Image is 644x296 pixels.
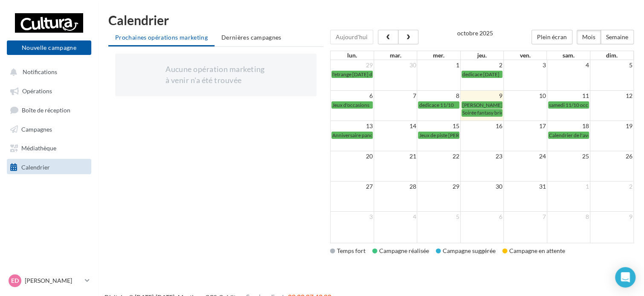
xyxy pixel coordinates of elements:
[504,151,547,162] td: 24
[460,121,503,132] td: 16
[419,102,453,108] span: dedicace 11/10
[590,212,633,222] td: 9
[504,212,547,222] td: 7
[590,60,633,70] td: 5
[115,34,208,41] span: Prochaines opérations marketing
[331,51,374,60] th: lun.
[460,151,503,162] td: 23
[531,30,572,44] button: Plein écran
[331,60,374,70] td: 29
[590,181,633,192] td: 2
[547,181,590,192] td: 1
[331,121,374,132] td: 13
[332,132,376,138] span: Anniversaire panda
[417,91,460,101] td: 8
[547,60,590,70] td: 4
[374,181,417,192] td: 28
[23,68,57,75] span: Notifications
[165,64,266,86] div: Aucune opération marketing à venir n'a été trouvée
[7,273,91,289] a: ED [PERSON_NAME]
[504,51,547,60] th: ven.
[504,91,547,101] td: 10
[374,121,417,132] td: 14
[331,151,374,162] td: 20
[221,34,281,41] span: Dernières campagnes
[5,159,93,174] a: Calendrier
[462,71,499,78] span: dedicace [DATE]
[461,71,502,78] a: dedicace [DATE]
[331,91,374,101] td: 6
[5,83,93,98] a: Opérations
[21,163,50,170] span: Calendrier
[461,109,502,116] a: Soirée fantasy brief
[504,121,547,132] td: 17
[5,121,93,136] a: Campagnes
[417,60,460,70] td: 1
[461,101,502,109] a: [PERSON_NAME] et Legami
[11,276,19,285] span: ED
[460,51,503,60] th: jeu.
[108,14,634,26] h1: Calendrier
[330,247,366,255] div: Temps fort
[5,140,93,155] a: Médiathèque
[549,132,595,138] span: Calendrier de l'avent
[7,40,91,55] button: Nouvelle campagne
[504,181,547,192] td: 31
[547,51,590,60] th: sam.
[549,102,600,108] span: samedi 11/10 occasion
[462,109,505,116] span: Soirée fantasy brief
[417,212,460,222] td: 5
[457,30,493,36] h2: octobre 2025
[331,71,373,78] a: l'etrange [DATE] des sorciers 2025
[374,212,417,222] td: 4
[5,64,90,79] button: Notifications
[5,102,93,118] a: Boîte de réception
[590,151,633,162] td: 26
[600,30,634,44] button: Semaine
[460,181,503,192] td: 30
[374,51,417,60] th: mar.
[331,212,374,222] td: 3
[547,212,590,222] td: 8
[418,101,459,109] a: dedicace 11/10
[548,132,589,139] a: Calendrier de l'avent
[331,132,373,139] a: Anniversaire panda
[436,247,496,255] div: Campagne suggérée
[25,276,81,285] p: [PERSON_NAME]
[547,91,590,101] td: 11
[462,102,524,108] span: [PERSON_NAME] et Legami
[504,60,547,70] td: 3
[331,101,373,109] a: Jeux d'occasions
[22,106,70,113] span: Boîte de réception
[332,102,369,108] span: Jeux d'occasions
[547,151,590,162] td: 25
[372,247,429,255] div: Campagne réalisée
[331,181,374,192] td: 27
[417,121,460,132] td: 15
[502,247,565,255] div: Campagne en attente
[615,267,635,287] div: Open Intercom Messenger
[547,121,590,132] td: 18
[332,71,409,78] span: l'etrange [DATE] des sorciers 2025
[22,87,52,95] span: Opérations
[460,60,503,70] td: 2
[374,151,417,162] td: 21
[460,212,503,222] td: 6
[374,60,417,70] td: 30
[460,91,503,101] td: 9
[418,132,459,139] a: Jeux de piste [PERSON_NAME]
[21,144,56,152] span: Médiathèque
[330,30,373,44] button: Aujourd'hui
[590,51,633,60] th: dim.
[419,132,488,138] span: Jeux de piste [PERSON_NAME]
[374,91,417,101] td: 7
[417,151,460,162] td: 22
[417,181,460,192] td: 29
[548,101,589,109] a: samedi 11/10 occasion
[21,125,52,132] span: Campagnes
[417,51,460,60] th: mer.
[590,91,633,101] td: 12
[590,121,633,132] td: 19
[577,30,601,44] button: Mois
